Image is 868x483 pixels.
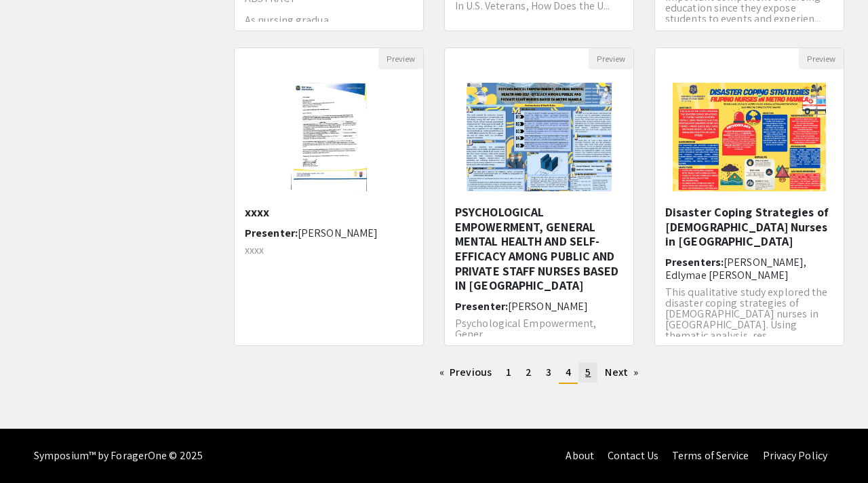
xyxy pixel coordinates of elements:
a: Previous page [433,362,498,383]
button: Preview [589,48,633,69]
a: Contact Us [608,448,658,463]
a: Terms of Service [672,448,749,463]
h5: Disaster Coping Strategies of [DEMOGRAPHIC_DATA] Nurses in [GEOGRAPHIC_DATA] [665,205,833,249]
span: 4 [566,365,571,379]
h5: xxxx [245,205,413,220]
span: 2 [526,365,532,379]
span: 3 [546,365,551,379]
p: In U.S. Veterans, How Does the U... [455,1,623,12]
a: Next page [598,362,645,383]
p: This qualitative study explored the disaster coping strategies of [DEMOGRAPHIC_DATA] nurses in [G... [665,287,833,341]
span: [PERSON_NAME], Edlymae [PERSON_NAME] [665,255,807,282]
button: Preview [799,48,844,69]
h6: Presenters: [665,256,833,282]
ul: Pagination [234,362,844,384]
div: Open Presentation <p><span style="color: rgb(0, 0, 0);">PSYCHOLOGICAL EMPOWERMENT, GENERAL MENTAL... [444,47,634,346]
img: <p><span style="color: rgb(0, 0, 0);">PSYCHOLOGICAL EMPOWERMENT, GENERAL MENTAL HEALTH AND SELF-E... [453,69,625,205]
span: 1 [506,365,511,379]
div: Symposium™ by ForagerOne © 2025 [34,429,203,483]
img: <p>Disaster Coping Strategies of Filipino Nurses in Metro Manila</p> [659,69,840,205]
h6: Presenter: [455,300,623,313]
h5: PSYCHOLOGICAL EMPOWERMENT, GENERAL MENTAL HEALTH AND SELF-EFFICACY AMONG PUBLIC AND PRIVATE STAFF... [455,205,623,293]
iframe: Chat [10,422,58,473]
h6: Presenter: [245,227,413,239]
p: xxxx [245,245,413,256]
span: [PERSON_NAME] [508,299,588,313]
button: Preview [378,48,423,69]
a: About [566,448,594,463]
p: Psychological Empowerment, Gener... [455,318,623,340]
span: 5 [585,365,591,379]
div: Open Presentation <p>Disaster Coping Strategies of Filipino Nurses in Metro Manila</p> [654,47,844,346]
span: [PERSON_NAME] [298,226,378,240]
p: As nursing gradua... [245,15,413,26]
img: <p>xxxx</p> [277,69,381,205]
a: Privacy Policy [763,448,827,463]
div: Open Presentation <p>xxxx</p> [234,47,424,346]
